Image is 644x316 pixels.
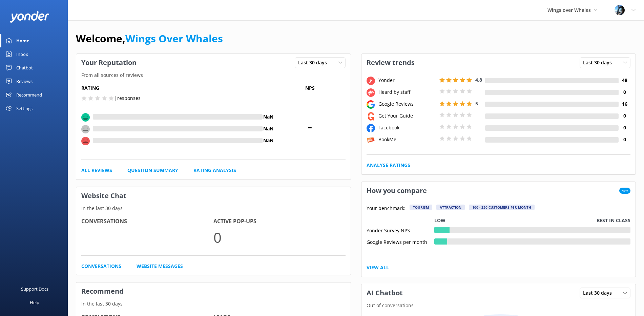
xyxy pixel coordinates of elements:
[10,11,49,22] img: yonder-white-logo.png
[436,205,465,210] div: Attraction
[367,227,434,233] div: Yonder Survey NPS
[367,238,434,245] div: Google Reviews per month
[475,77,482,83] span: 4.8
[16,34,29,47] div: Home
[127,167,178,174] a: Question Summary
[81,217,213,226] h4: Conversations
[76,205,351,212] p: In the last 30 days
[377,112,438,120] div: Get Your Guide
[619,188,630,194] span: New
[16,47,28,61] div: Inbox
[619,124,630,131] h4: 0
[263,137,274,144] h4: NaN
[475,100,478,107] span: 5
[193,167,236,174] a: Rating Analysis
[410,205,432,210] div: Tourism
[125,31,223,45] a: Wings Over Whales
[76,282,351,300] h3: Recommend
[619,77,630,84] h4: 48
[361,54,420,71] h3: Review trends
[274,118,346,134] span: -
[619,88,630,96] h4: 0
[16,102,33,115] div: Settings
[298,59,331,66] span: Last 30 days
[469,205,535,210] div: 100 - 250 customers per month
[16,61,33,75] div: Chatbot
[547,7,591,13] span: Wings over Whales
[377,77,438,84] div: Yonder
[619,100,630,108] h4: 16
[115,94,141,102] p: | responses
[16,75,33,88] div: Reviews
[361,182,432,199] h3: How you compare
[263,125,274,132] h4: NaN
[263,113,274,121] h4: NaN
[597,217,630,224] p: Best in class
[619,136,630,143] h4: 0
[274,84,346,92] p: NPS
[30,296,39,309] div: Help
[137,262,183,270] a: Website Messages
[81,84,274,92] h5: Rating
[76,54,142,71] h3: Your Reputation
[81,167,112,174] a: All Reviews
[76,187,351,205] h3: Website Chat
[361,302,636,309] p: Out of conversations
[615,5,625,15] img: 145-1635463833.jpg
[16,88,42,102] div: Recommend
[583,289,616,297] span: Last 30 days
[377,88,438,96] div: Heard by staff
[583,59,616,66] span: Last 30 days
[76,71,351,79] p: From all sources of reviews
[377,136,438,143] div: BookMe
[361,284,408,302] h3: AI Chatbot
[367,162,410,169] a: Analyse Ratings
[377,100,438,108] div: Google Reviews
[434,217,445,224] p: Low
[76,30,223,47] h1: Welcome,
[213,217,346,226] h4: Active Pop-ups
[367,205,406,213] p: Your benchmark:
[76,300,351,308] p: In the last 30 days
[81,262,121,270] a: Conversations
[377,124,438,131] div: Facebook
[619,112,630,120] h4: 0
[213,226,346,249] p: 0
[367,264,389,271] a: View All
[21,282,48,296] div: Support Docs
